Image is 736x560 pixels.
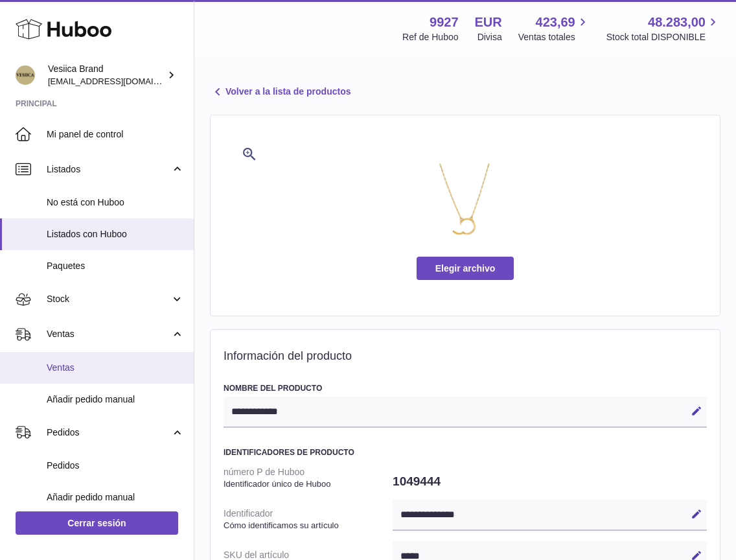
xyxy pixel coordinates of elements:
span: Pedidos [47,426,170,439]
strong: Identificador único de Huboo [224,478,389,490]
span: Stock total DISPONIBLE [606,31,720,43]
span: Ventas [47,362,184,374]
span: Ventas totales [518,31,590,43]
h3: Nombre del producto [224,383,707,393]
a: 48.283,00 Stock total DISPONIBLE [606,14,720,43]
span: No está con Huboo [47,196,184,209]
span: Añadir pedido manual [47,491,184,504]
span: 423,69 [536,14,575,31]
span: [EMAIL_ADDRESS][DOMAIN_NAME] [48,76,190,86]
span: Pedidos [47,460,184,472]
a: Cerrar sesión [16,511,178,535]
span: Listados [47,163,170,176]
a: 423,69 Ventas totales [518,14,590,43]
h3: Identificadores de producto [224,447,707,458]
span: Paquetes [47,260,184,272]
span: Ventas [47,328,170,340]
span: Elegir archivo [417,257,514,280]
h2: Información del producto [224,349,707,364]
div: Divisa [477,31,502,43]
div: Ref de Huboo [402,31,458,43]
img: a33.jpg [426,163,504,241]
dd: 1049444 [393,468,707,495]
strong: 9927 [430,14,459,31]
img: logistic@vesiica.com [16,65,35,85]
strong: EUR [475,14,502,31]
span: 48.283,00 [648,14,706,31]
a: Volver a la lista de productos [210,84,351,100]
span: Stock [47,293,170,305]
span: Añadir pedido manual [47,393,184,406]
dt: Identificador [224,502,393,536]
div: Vesiica Brand [48,63,165,87]
span: Mi panel de control [47,128,184,141]
strong: Cómo identificamos su artículo [224,520,389,531]
span: Listados con Huboo [47,228,184,240]
dt: número P de Huboo [224,461,393,495]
